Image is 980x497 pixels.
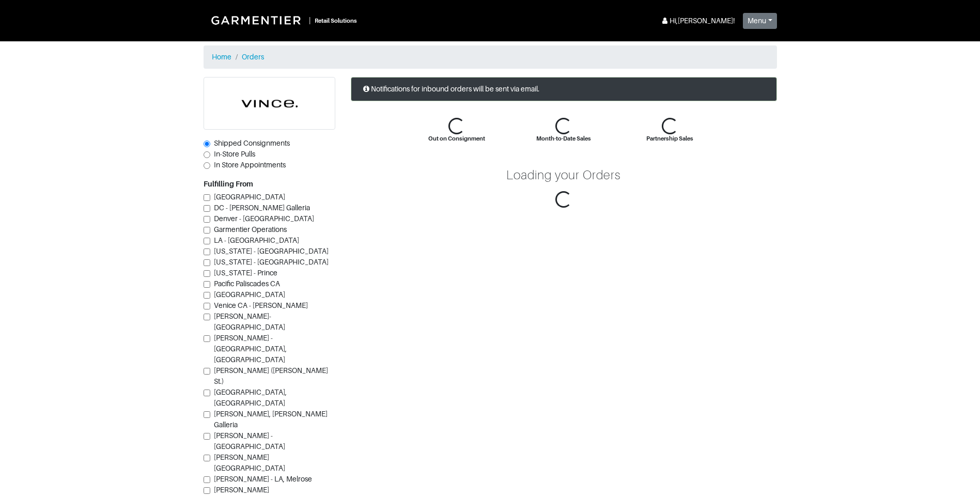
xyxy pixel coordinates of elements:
span: [PERSON_NAME] ([PERSON_NAME] St.) [214,366,328,385]
input: [PERSON_NAME] - LA, Melrose [204,476,210,483]
span: [PERSON_NAME][GEOGRAPHIC_DATA] [214,453,285,472]
input: [PERSON_NAME], [PERSON_NAME] Galleria [204,411,210,418]
input: [PERSON_NAME] - [GEOGRAPHIC_DATA] [204,433,210,440]
input: DC - [PERSON_NAME] Galleria [204,205,210,212]
nav: breadcrumb [204,45,777,69]
span: [US_STATE] - [GEOGRAPHIC_DATA] [214,258,329,266]
span: [PERSON_NAME], [PERSON_NAME] Galleria [214,410,328,429]
span: LA - [GEOGRAPHIC_DATA] [214,236,299,244]
div: Month-to-Date Sales [536,134,591,143]
input: LA - [GEOGRAPHIC_DATA] [204,238,210,244]
label: Fulfilling From [204,179,253,190]
span: [US_STATE] - Prince [214,269,277,277]
input: [US_STATE] - Prince [204,270,210,277]
input: Shipped Consignments [204,141,210,147]
input: In-Store Pulls [204,151,210,158]
span: [PERSON_NAME] - LA, Melrose [214,475,312,483]
span: [GEOGRAPHIC_DATA] [214,290,285,299]
div: Out on Consignment [428,134,485,143]
span: Garmentier Operations [214,225,287,234]
button: Menu [743,13,777,29]
input: Pacific Paliscades CA [204,281,210,288]
span: [PERSON_NAME]-[GEOGRAPHIC_DATA] [214,312,285,331]
span: Pacific Paliscades CA [214,279,280,288]
input: [US_STATE] - [GEOGRAPHIC_DATA] [204,259,210,266]
input: [GEOGRAPHIC_DATA] [204,292,210,299]
div: Partnership Sales [646,134,693,143]
input: In Store Appointments [204,162,210,169]
img: Garmentier [206,10,309,30]
input: [GEOGRAPHIC_DATA] [204,194,210,201]
span: [US_STATE] - [GEOGRAPHIC_DATA] [214,247,329,255]
div: Loading your Orders [506,168,621,183]
input: Venice CA - [PERSON_NAME] [204,303,210,309]
a: |Retail Solutions [204,8,361,32]
input: Denver - [GEOGRAPHIC_DATA] [204,216,210,223]
input: [PERSON_NAME]-[GEOGRAPHIC_DATA] [204,314,210,320]
a: Orders [242,53,264,61]
small: Retail Solutions [315,18,357,24]
span: [GEOGRAPHIC_DATA], [GEOGRAPHIC_DATA] [214,388,287,407]
span: DC - [PERSON_NAME] Galleria [214,204,310,212]
input: [US_STATE] - [GEOGRAPHIC_DATA] [204,248,210,255]
input: [PERSON_NAME][GEOGRAPHIC_DATA]. [204,487,210,494]
input: [PERSON_NAME] - [GEOGRAPHIC_DATA], [GEOGRAPHIC_DATA] [204,335,210,342]
img: cyAkLTq7csKWtL9WARqkkVaF.png [204,77,335,129]
span: In Store Appointments [214,161,286,169]
input: [PERSON_NAME][GEOGRAPHIC_DATA] [204,455,210,461]
span: [PERSON_NAME] - [GEOGRAPHIC_DATA], [GEOGRAPHIC_DATA] [214,334,287,364]
span: [PERSON_NAME] - [GEOGRAPHIC_DATA] [214,431,285,451]
div: Hi, [PERSON_NAME] ! [660,15,735,26]
span: Shipped Consignments [214,139,290,147]
span: In-Store Pulls [214,150,255,158]
input: Garmentier Operations [204,227,210,234]
a: Home [212,53,231,61]
span: Denver - [GEOGRAPHIC_DATA] [214,214,314,223]
div: Notifications for inbound orders will be sent via email. [351,77,777,101]
span: Venice CA - [PERSON_NAME] [214,301,308,309]
input: [GEOGRAPHIC_DATA], [GEOGRAPHIC_DATA] [204,390,210,396]
div: | [309,15,310,26]
input: [PERSON_NAME] ([PERSON_NAME] St.) [204,368,210,375]
span: [GEOGRAPHIC_DATA] [214,193,285,201]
